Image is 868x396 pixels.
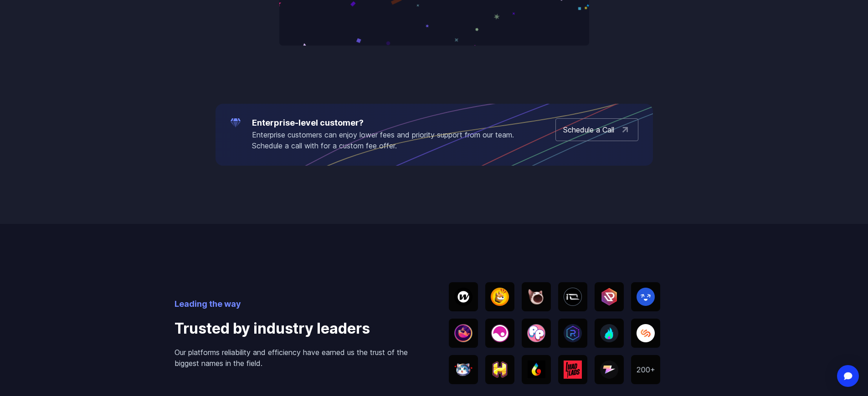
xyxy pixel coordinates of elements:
img: Turbos [527,360,545,379]
img: 200+ [637,367,655,373]
p: Our platforms reliability and efficiency have earned us the trust of the biggest names in the field. [175,347,420,369]
img: Solend [637,324,655,342]
img: WEN [454,363,473,376]
img: SolBlaze [600,324,618,342]
img: arrow [620,124,631,135]
img: Radyum [564,324,582,342]
img: Elixir Games [491,324,509,342]
p: Leading the way [175,298,420,310]
h4: Trusted by industry leaders [175,318,420,340]
img: UpRock [600,288,618,306]
img: MadLads [564,360,582,379]
img: SEND [637,288,655,306]
img: Popcat [527,288,545,306]
div: Open Intercom Messenger [837,365,859,387]
img: Wornhole [454,288,473,306]
a: Schedule a Call [555,118,638,141]
img: Zeus [600,360,618,379]
img: BONK [491,288,509,306]
img: IOnet [564,288,582,306]
img: Honeyland [491,361,509,378]
p: Schedule a Call [563,124,614,135]
img: Whales market [454,324,473,342]
img: Pool Party [527,324,545,342]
